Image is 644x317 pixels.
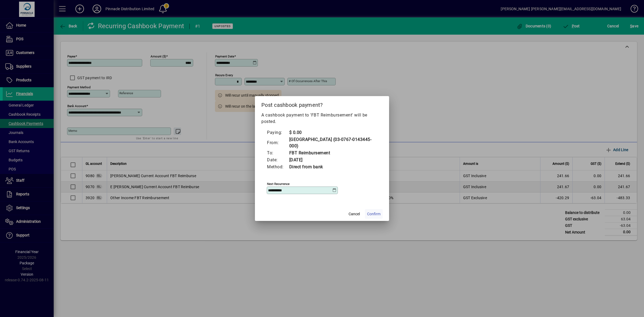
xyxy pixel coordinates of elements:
[367,211,380,217] span: Confirm
[346,209,363,219] button: Cancel
[365,209,383,219] button: Confirm
[261,112,383,125] p: A cashbook payment to 'FBT Reimbursement' will be posted.
[289,156,378,163] td: [DATE]
[267,129,289,136] td: Paying:
[267,150,289,156] td: To:
[289,129,378,136] td: $ 0.00
[267,163,289,170] td: Method:
[289,150,378,156] td: FBT Reimbursement
[267,182,290,186] mat-label: Next recurrence
[349,211,360,217] span: Cancel
[267,136,289,150] td: From:
[267,156,289,163] td: Date:
[255,96,389,112] h2: Post cashbook payment?
[289,136,378,150] td: [GEOGRAPHIC_DATA] (03-0767-0143445-000)
[289,163,378,170] td: Direct from bank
